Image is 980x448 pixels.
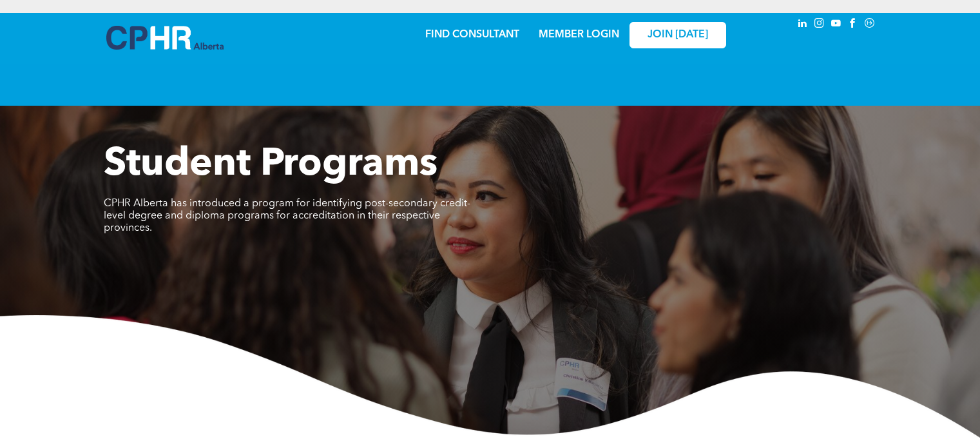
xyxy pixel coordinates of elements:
a: Social network [863,16,877,34]
a: JOIN [DATE] [629,22,726,48]
span: CPHR Alberta has introduced a program for identifying post-secondary credit-level degree and dipl... [104,199,470,233]
span: Student Programs [104,146,437,184]
a: linkedin [796,16,810,34]
a: MEMBER LOGIN [539,30,619,40]
a: FIND CONSULTANT [425,30,519,40]
a: facebook [846,16,860,34]
a: instagram [812,16,827,34]
img: A blue and white logo for cp alberta [106,26,224,50]
a: youtube [829,16,843,34]
span: JOIN [DATE] [648,29,708,41]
